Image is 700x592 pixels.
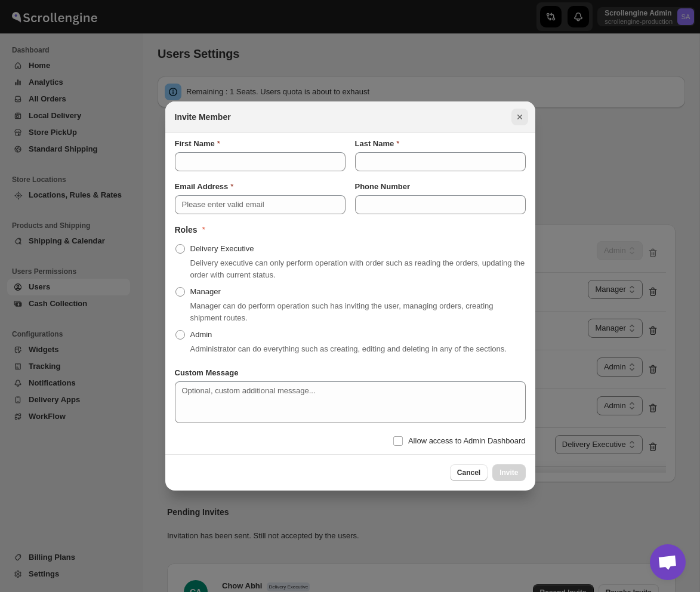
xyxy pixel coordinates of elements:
[175,195,346,214] input: Please enter valid email
[175,112,231,122] b: Invite Member
[190,330,212,339] span: Admin
[190,344,507,353] span: Administrator can do everything such as creating, editing and deleting in any of the sections.
[408,436,526,445] span: Allow access to Admin Dashboard
[175,224,198,236] h2: Roles
[511,109,528,125] button: Close
[650,544,686,580] div: Open chat
[190,287,221,296] span: Manager
[175,139,215,148] b: First Name
[190,244,254,253] span: Delivery Executive
[355,139,394,148] b: Last Name
[175,182,229,191] b: Email Address
[457,468,480,477] span: Cancel
[450,464,488,481] button: Cancel
[190,301,494,322] span: Manager can do perform operation such has inviting the user, managing orders, creating shipment r...
[190,258,525,279] span: Delivery executive can only perform operation with order such as reading the orders, updating the...
[355,182,410,191] b: Phone Number
[175,368,239,377] b: Custom Message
